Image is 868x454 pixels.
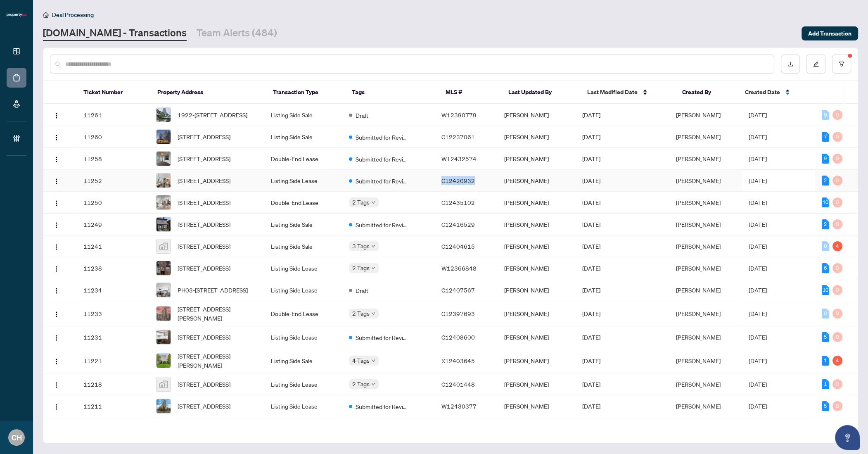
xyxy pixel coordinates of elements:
[822,379,829,389] div: 1
[178,352,257,370] span: [STREET_ADDRESS][PERSON_NAME]
[197,26,277,41] a: Team Alerts (484)
[50,218,63,231] button: Logo
[582,357,600,364] span: [DATE]
[77,126,150,148] td: 11260
[441,155,477,162] span: W12432574
[50,152,63,165] button: Logo
[157,152,171,166] img: thumbnail-img
[178,176,230,185] span: [STREET_ADDRESS]
[822,154,829,164] div: 9
[53,358,60,365] img: Logo
[749,221,767,228] span: [DATE]
[264,192,342,214] td: Double-End Lease
[832,263,842,273] div: 0
[53,112,60,119] img: Logo
[581,81,675,104] th: Last Modified Date
[157,261,171,275] img: thumbnail-img
[497,192,575,214] td: [PERSON_NAME]
[749,155,767,162] span: [DATE]
[157,217,171,231] img: thumbnail-img
[832,356,842,366] div: 4
[676,111,721,119] span: [PERSON_NAME]
[582,133,600,140] span: [DATE]
[582,310,600,317] span: [DATE]
[676,81,739,104] th: Created By
[822,332,829,342] div: 5
[352,197,370,207] span: 2 Tags
[582,333,600,341] span: [DATE]
[264,348,342,373] td: Listing Side Sale
[835,425,860,450] button: Open asap
[676,199,721,206] span: [PERSON_NAME]
[781,55,800,74] button: download
[264,326,342,348] td: Listing Side Lease
[822,197,829,207] div: 10
[178,242,230,251] span: [STREET_ADDRESS]
[749,177,767,184] span: [DATE]
[53,244,60,250] img: Logo
[749,286,767,294] span: [DATE]
[502,81,581,104] th: Last Updated By
[832,197,842,207] div: 0
[832,55,851,74] button: filter
[264,373,342,395] td: Listing Side Lease
[497,279,575,301] td: [PERSON_NAME]
[356,286,368,295] span: Draft
[497,326,575,348] td: [PERSON_NAME]
[813,61,819,67] span: edit
[53,156,60,163] img: Logo
[371,311,375,316] span: down
[497,126,575,148] td: [PERSON_NAME]
[497,395,575,417] td: [PERSON_NAME]
[264,170,342,192] td: Listing Side Lease
[50,283,63,297] button: Logo
[802,26,858,40] button: Add Transaction
[806,55,825,74] button: edit
[441,242,475,250] span: C12404615
[832,285,842,295] div: 0
[43,26,187,41] a: [DOMAIN_NAME] - Transactions
[441,199,475,206] span: C12435102
[822,285,829,295] div: 10
[53,404,60,410] img: Logo
[582,111,600,119] span: [DATE]
[582,177,600,184] span: [DATE]
[178,333,230,342] span: [STREET_ADDRESS]
[77,192,150,214] td: 11250
[497,373,575,395] td: [PERSON_NAME]
[53,382,60,388] img: Logo
[7,12,26,17] img: logo
[441,380,475,388] span: C12401448
[50,174,63,187] button: Logo
[178,264,230,273] span: [STREET_ADDRESS]
[441,177,475,184] span: C12420932
[749,199,767,206] span: [DATE]
[264,257,342,279] td: Listing Side Lease
[345,81,439,104] th: Tags
[77,104,150,126] td: 11261
[582,402,600,410] span: [DATE]
[749,111,767,119] span: [DATE]
[587,88,638,97] span: Last Modified Date
[50,354,63,367] button: Logo
[441,221,475,228] span: C12416529
[676,242,721,250] span: [PERSON_NAME]
[157,354,171,368] img: thumbnail-img
[749,380,767,388] span: [DATE]
[356,402,409,411] span: Submitted for Review
[53,266,60,272] img: Logo
[749,264,767,272] span: [DATE]
[53,178,60,185] img: Logo
[441,333,475,341] span: C12408600
[749,357,767,364] span: [DATE]
[178,380,230,389] span: [STREET_ADDRESS]
[839,61,844,67] span: filter
[77,395,150,417] td: 11211
[178,285,248,295] span: PH03-[STREET_ADDRESS]
[52,11,94,19] span: Deal Processing
[441,402,477,410] span: W12430377
[749,310,767,317] span: [DATE]
[50,378,63,391] button: Logo
[178,198,230,207] span: [STREET_ADDRESS]
[787,61,793,67] span: download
